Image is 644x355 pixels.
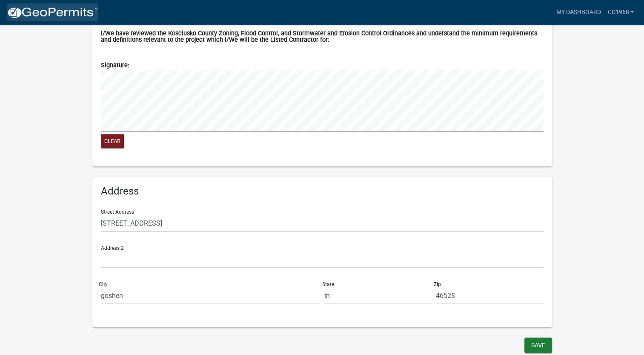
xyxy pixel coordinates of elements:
button: Clear [101,134,124,148]
button: Save [524,338,552,353]
label: Signature: [101,63,129,69]
a: My Dashboard [552,4,604,20]
h6: Address [101,185,544,198]
label: I/We have reviewed the Kosciusko County Zoning, Flood Control, and Stormwater and Erosion Control... [101,31,544,43]
a: CD1968 [604,4,637,20]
